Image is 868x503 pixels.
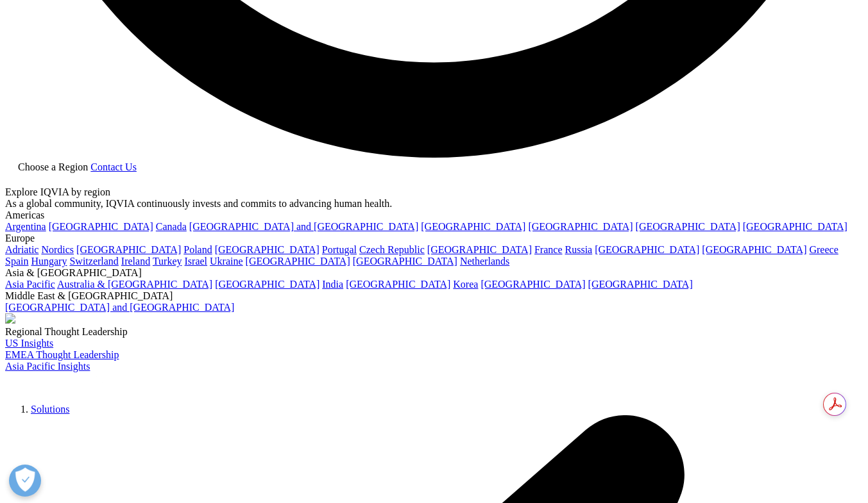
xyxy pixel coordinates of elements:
[5,221,46,232] a: Argentina
[636,221,740,232] a: [GEOGRAPHIC_DATA]
[5,326,863,338] div: Regional Thought Leadership
[322,244,357,255] a: Portugal
[5,302,234,313] a: [GEOGRAPHIC_DATA] and [GEOGRAPHIC_DATA]
[185,256,208,267] a: Israel
[359,244,425,255] a: Czech Republic
[588,279,693,290] a: [GEOGRAPHIC_DATA]
[460,256,509,267] a: Netherlands
[809,244,838,255] a: Greece
[565,244,593,255] a: Russia
[5,256,28,267] a: Spain
[453,279,478,290] a: Korea
[57,279,212,290] a: Australia & [GEOGRAPHIC_DATA]
[5,313,15,324] img: 2093_analyzing-data-using-big-screen-display-and-laptop.png
[246,256,350,267] a: [GEOGRAPHIC_DATA]
[346,279,450,290] a: [GEOGRAPHIC_DATA]
[5,267,863,279] div: Asia & [GEOGRAPHIC_DATA]
[5,233,863,244] div: Europe
[215,279,319,290] a: [GEOGRAPHIC_DATA]
[528,221,633,232] a: [GEOGRAPHIC_DATA]
[41,244,74,255] a: Nordics
[76,244,181,255] a: [GEOGRAPHIC_DATA]
[5,279,55,290] a: Asia Pacific
[322,279,343,290] a: India
[5,361,90,372] a: Asia Pacific Insights
[702,244,806,255] a: [GEOGRAPHIC_DATA]
[189,221,418,232] a: [GEOGRAPHIC_DATA] and [GEOGRAPHIC_DATA]
[5,198,863,210] div: As a global community, IQVIA continuously invests and commits to advancing human health.
[183,244,212,255] a: Poland
[31,404,69,415] a: Solutions
[18,161,88,172] span: Choose a Region
[481,279,585,290] a: [GEOGRAPHIC_DATA]
[9,465,41,497] button: Open Preferences
[5,338,53,349] a: US Insights
[595,244,699,255] a: [GEOGRAPHIC_DATA]
[421,221,525,232] a: [GEOGRAPHIC_DATA]
[427,244,532,255] a: [GEOGRAPHIC_DATA]
[534,244,563,255] a: France
[210,256,243,267] a: Ukraine
[69,256,118,267] a: Switzerland
[121,256,150,267] a: Ireland
[743,221,847,232] a: [GEOGRAPHIC_DATA]
[153,256,182,267] a: Turkey
[90,161,137,172] a: Contact Us
[5,210,863,221] div: Americas
[31,256,67,267] a: Hungary
[156,221,187,232] a: Canada
[353,256,457,267] a: [GEOGRAPHIC_DATA]
[49,221,153,232] a: [GEOGRAPHIC_DATA]
[5,290,863,302] div: Middle East & [GEOGRAPHIC_DATA]
[5,349,119,360] a: EMEA Thought Leadership
[215,244,319,255] a: [GEOGRAPHIC_DATA]
[5,372,108,391] img: IQVIA Healthcare Information Technology and Pharma Clinical Research Company
[5,186,863,198] div: Explore IQVIA by region
[5,244,38,255] a: Adriatic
